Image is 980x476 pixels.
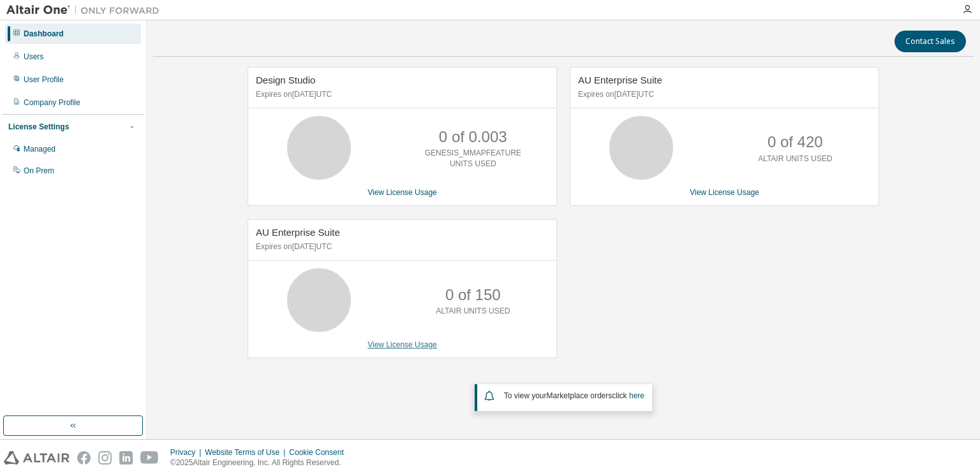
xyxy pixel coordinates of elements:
div: Website Terms of Use [205,447,289,458]
p: Expires on [DATE] UTC [256,89,546,100]
div: Dashboard [24,29,64,39]
div: Cookie Consent [289,447,351,458]
p: Expires on [DATE] UTC [578,89,868,100]
div: Managed [24,144,56,154]
img: facebook.svg [77,451,91,465]
a: View License Usage [367,188,437,197]
img: linkedin.svg [119,451,133,465]
div: Privacy [170,447,205,458]
p: 0 of 420 [768,131,823,153]
div: User Profile [24,75,64,85]
p: 0 of 0.003 [439,126,507,148]
img: instagram.svg [98,451,112,465]
a: here [629,391,644,400]
a: View License Usage [690,188,759,197]
img: altair_logo.svg [4,451,70,465]
p: GENESIS_MMAPFEATURE UNITS USED [422,148,524,169]
em: Marketplace orders [547,391,612,400]
div: License Settings [8,122,69,132]
p: Expires on [DATE] UTC [256,242,546,252]
p: 0 of 150 [445,284,501,306]
p: © 2025 Altair Engineering, Inc. All Rights Reserved. [170,458,352,468]
a: View License Usage [367,340,437,349]
span: To view your click [504,391,644,400]
span: Design Studio [256,75,315,85]
div: Company Profile [24,97,80,108]
div: On Prem [24,166,54,176]
p: ALTAIR UNITS USED [436,306,510,317]
button: Contact Sales [895,31,966,52]
img: Altair One [6,4,166,17]
span: AU Enterprise Suite [256,227,340,238]
div: Users [24,52,43,62]
span: AU Enterprise Suite [578,75,662,85]
img: youtube.svg [140,451,159,465]
p: ALTAIR UNITS USED [758,154,832,164]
